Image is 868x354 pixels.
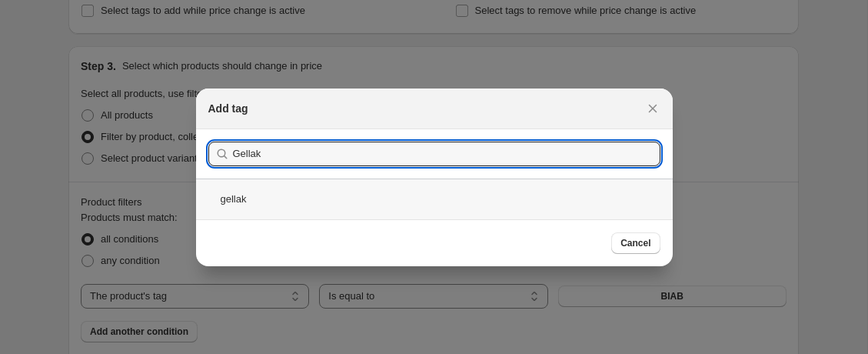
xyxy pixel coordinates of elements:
input: Search tags [233,142,660,166]
button: Close [642,98,663,119]
span: Cancel [620,237,650,249]
button: Cancel [611,232,660,254]
h2: Add tag [208,101,248,116]
div: gellak [196,179,673,219]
